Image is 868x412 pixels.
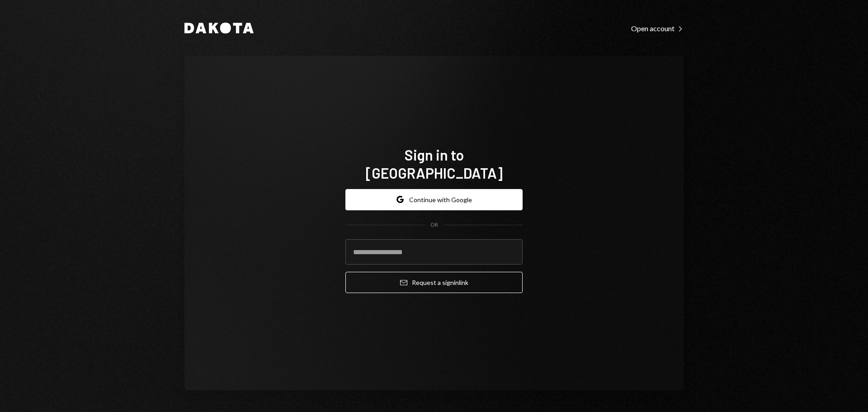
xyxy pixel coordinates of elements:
button: Continue with Google [345,189,523,210]
div: OR [430,221,438,229]
a: Open account [631,23,684,33]
h1: Sign in to [GEOGRAPHIC_DATA] [345,146,523,182]
button: Request a signinlink [345,272,523,293]
div: Open account [631,24,684,33]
